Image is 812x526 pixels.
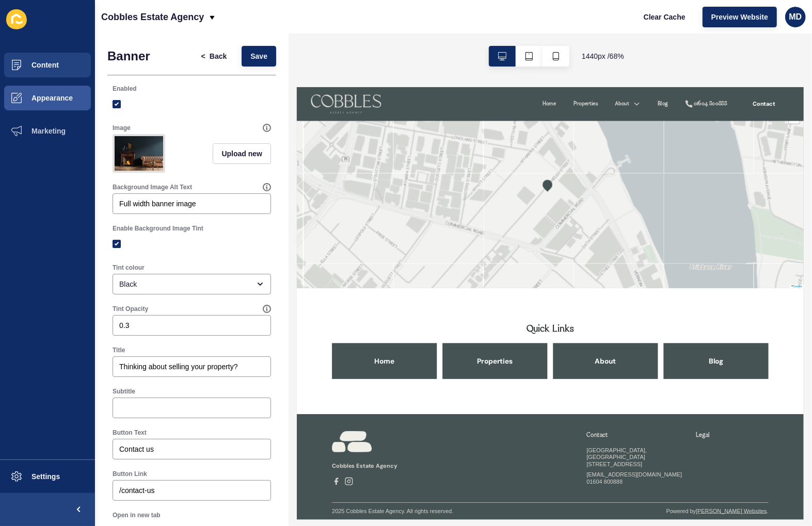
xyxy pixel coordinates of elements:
[115,136,163,171] img: 8f51229281c78a789e366e439e7de937.jpg
[213,143,271,164] button: Upload new
[569,19,631,31] a: 01604 800888
[376,375,530,428] a: About
[360,19,381,31] a: Home
[201,51,205,61] span: <
[582,19,631,31] div: 01604 800888
[210,51,227,61] span: Back
[113,470,147,478] label: Button Link
[107,49,150,63] h1: Banner
[113,85,137,93] label: Enabled
[113,124,131,132] label: Image
[425,504,568,517] h5: Contact
[635,7,694,27] button: Clear Cache
[644,12,686,22] span: Clear Cache
[113,183,192,191] label: Background Image Alt Text
[703,7,777,27] button: Preview Website
[193,46,236,67] button: <Back
[538,375,692,428] a: Blog
[52,375,205,428] a: Home
[113,224,203,233] label: Enable Background Image Tint
[113,346,125,354] label: Title
[406,19,441,31] a: Properties
[113,511,161,519] label: Open in new tab
[585,504,692,517] h5: Legal
[648,12,723,37] a: Contact
[214,375,368,428] a: Properties
[113,305,148,313] label: Tint Opacity
[789,12,802,22] span: MD
[158,347,585,363] h2: Quick Links
[113,274,271,294] div: open menu
[113,264,145,272] label: Tint colour
[582,51,624,61] span: 1440 px / 68 %
[530,19,545,31] a: Blog
[725,290,741,294] a: Leaflet
[113,387,135,396] label: Subtitle
[242,46,276,67] button: Save
[711,12,768,22] span: Preview Website
[21,10,124,39] img: Company logo
[250,51,267,61] span: Save
[113,429,147,437] label: Button Text
[101,4,204,30] p: Cobbles Estate Agency
[466,19,487,31] a: About
[221,149,262,159] span: Upload new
